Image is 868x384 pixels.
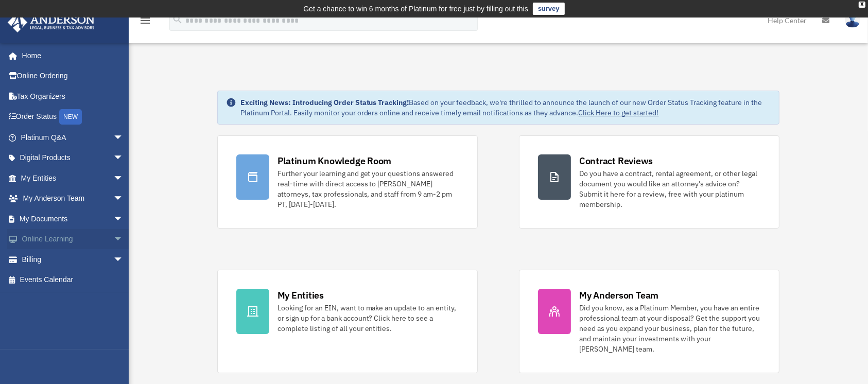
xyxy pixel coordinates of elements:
span: arrow_drop_down [113,208,134,230]
a: Contract Reviews Do you have a contract, rental agreement, or other legal document you would like... [519,135,779,229]
div: Get a chance to win 6 months of Platinum for free just by filling out this [303,3,528,15]
div: NEW [59,109,82,125]
a: My Entitiesarrow_drop_down [7,168,139,188]
a: My Documentsarrow_drop_down [7,208,139,229]
div: Do you have a contract, rental agreement, or other legal document you would like an attorney's ad... [579,168,760,210]
i: search [172,14,183,25]
a: My Anderson Teamarrow_drop_down [7,188,139,209]
span: arrow_drop_down [113,229,134,250]
div: Looking for an EIN, want to make an update to an entity, or sign up for a bank account? Click her... [277,303,459,334]
div: Based on your feedback, we're thrilled to announce the launch of our new Order Status Tracking fe... [240,97,771,118]
a: Home [7,45,134,66]
div: Further your learning and get your questions answered real-time with direct access to [PERSON_NAM... [277,168,459,210]
img: User Pic [845,13,860,28]
a: Online Ordering [7,66,139,86]
span: arrow_drop_down [113,249,134,270]
div: Did you know, as a Platinum Member, you have an entire professional team at your disposal? Get th... [579,303,760,354]
i: menu [139,14,151,27]
span: arrow_drop_down [113,127,134,148]
span: arrow_drop_down [113,188,134,210]
span: arrow_drop_down [113,148,134,169]
a: Click Here to get started! [579,108,659,117]
a: Order StatusNEW [7,107,139,128]
a: Platinum Q&Aarrow_drop_down [7,127,139,148]
a: Tax Organizers [7,86,139,107]
a: survey [533,3,565,15]
a: menu [139,18,151,27]
a: Digital Productsarrow_drop_down [7,148,139,168]
div: Platinum Knowledge Room [277,154,392,167]
strong: Exciting News: Introducing Order Status Tracking! [240,98,409,107]
div: My Anderson Team [579,289,658,302]
div: My Entities [277,289,324,302]
a: My Anderson Team Did you know, as a Platinum Member, you have an entire professional team at your... [519,270,779,373]
img: Anderson Advisors Platinum Portal [5,12,98,32]
span: arrow_drop_down [113,168,134,189]
a: Events Calendar [7,270,139,290]
div: Contract Reviews [579,154,653,167]
a: Billingarrow_drop_down [7,249,139,270]
div: close [859,2,865,8]
a: Platinum Knowledge Room Further your learning and get your questions answered real-time with dire... [217,135,478,229]
a: My Entities Looking for an EIN, want to make an update to an entity, or sign up for a bank accoun... [217,270,478,373]
a: Online Learningarrow_drop_down [7,229,139,250]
